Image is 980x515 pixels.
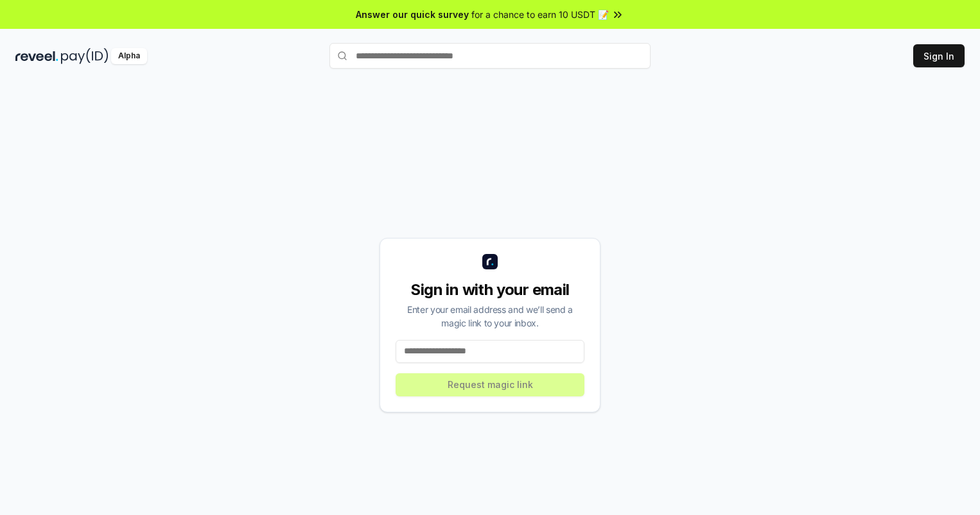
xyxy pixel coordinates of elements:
div: Sign in with your email [396,280,584,300]
div: Alpha [111,48,147,64]
span: Answer our quick survey [356,8,469,21]
img: logo_small [482,254,498,269]
div: Enter your email address and we’ll send a magic link to your inbox. [396,303,584,330]
button: Sign In [913,44,965,67]
img: reveel_dark [15,48,58,64]
img: pay_id [61,48,109,64]
span: for a chance to earn 10 USDT 📝 [471,8,609,21]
